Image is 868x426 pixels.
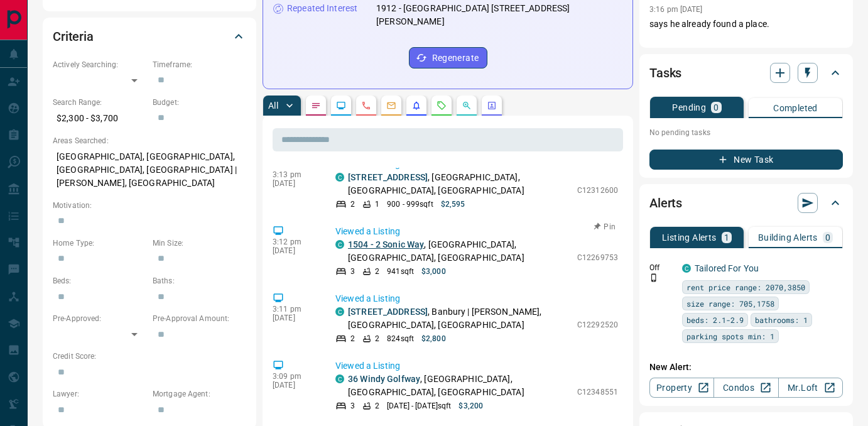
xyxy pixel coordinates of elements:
[825,233,830,242] p: 0
[350,333,355,344] p: 2
[273,305,317,314] p: 3:11 pm
[53,351,246,362] p: Credit Score:
[350,266,355,277] p: 3
[53,146,246,194] p: [GEOGRAPHIC_DATA], [GEOGRAPHIC_DATA], [GEOGRAPHIC_DATA], [GEOGRAPHIC_DATA] | [PERSON_NAME], [GEOG...
[335,240,344,249] div: condos.ca
[773,104,818,112] p: Completed
[649,58,843,88] div: Tasks
[421,266,446,277] p: $3,000
[335,225,618,238] p: Viewed a Listing
[387,400,451,412] p: [DATE] - [DATE] sqft
[53,108,146,129] p: $2,300 - $3,700
[273,170,317,179] p: 3:13 pm
[458,400,483,412] p: $3,200
[361,101,371,111] svg: Calls
[376,2,622,28] p: 1912 - [GEOGRAPHIC_DATA] [STREET_ADDRESS][PERSON_NAME]
[387,333,414,344] p: 824 sqft
[348,305,571,332] p: , Banbury | [PERSON_NAME], [GEOGRAPHIC_DATA], [GEOGRAPHIC_DATA]
[348,307,428,317] a: [STREET_ADDRESS]
[53,59,146,70] p: Actively Searching:
[335,374,344,383] div: condos.ca
[649,378,714,398] a: Property
[153,59,246,70] p: Timeframe:
[273,372,317,381] p: 3:09 pm
[649,361,843,374] p: New Alert:
[577,386,618,398] p: C12348551
[53,388,146,400] p: Lawyer:
[649,150,843,170] button: New Task
[348,238,571,265] p: , [GEOGRAPHIC_DATA], [GEOGRAPHIC_DATA], [GEOGRAPHIC_DATA]
[713,103,719,112] p: 0
[273,381,317,390] p: [DATE]
[487,101,497,111] svg: Agent Actions
[462,101,472,111] svg: Opportunities
[53,200,246,211] p: Motivation:
[724,233,729,242] p: 1
[686,330,774,342] span: parking spots min: 1
[778,378,843,398] a: Mr.Loft
[335,359,618,373] p: Viewed a Listing
[649,18,843,31] p: says he already found a place.
[375,266,379,277] p: 2
[441,199,465,210] p: $2,595
[273,246,317,255] p: [DATE]
[387,199,433,210] p: 900 - 999 sqft
[153,275,246,287] p: Baths:
[268,101,278,110] p: All
[53,21,246,52] div: Criteria
[348,239,424,249] a: 1504 - 2 Sonic Way
[53,135,246,146] p: Areas Searched:
[375,333,379,344] p: 2
[386,101,396,111] svg: Emails
[53,26,94,46] h2: Criteria
[577,185,618,196] p: C12312600
[273,238,317,246] p: 3:12 pm
[649,273,658,282] svg: Push Notification Only
[53,238,146,249] p: Home Type:
[348,172,428,182] a: [STREET_ADDRESS]
[758,233,818,242] p: Building Alerts
[311,101,321,111] svg: Notes
[273,179,317,188] p: [DATE]
[273,314,317,322] p: [DATE]
[672,103,706,112] p: Pending
[649,63,681,83] h2: Tasks
[662,233,717,242] p: Listing Alerts
[755,314,808,326] span: bathrooms: 1
[713,378,778,398] a: Condos
[153,388,246,400] p: Mortgage Agent:
[350,400,355,412] p: 3
[577,319,618,330] p: C12292520
[649,262,675,273] p: Off
[649,123,843,142] p: No pending tasks
[335,307,344,316] div: condos.ca
[695,263,759,273] a: Tailored For You
[375,199,379,210] p: 1
[649,5,703,14] p: 3:16 pm [DATE]
[649,193,682,213] h2: Alerts
[421,333,446,344] p: $2,800
[411,101,421,111] svg: Listing Alerts
[335,173,344,182] div: condos.ca
[686,281,805,293] span: rent price range: 2070,3850
[53,97,146,108] p: Search Range:
[649,188,843,218] div: Alerts
[686,314,744,326] span: beds: 2.1-2.9
[335,292,618,305] p: Viewed a Listing
[348,374,420,384] a: 36 Windy Golfway
[153,97,246,108] p: Budget:
[350,199,355,210] p: 2
[348,171,571,197] p: , [GEOGRAPHIC_DATA], [GEOGRAPHIC_DATA], [GEOGRAPHIC_DATA]
[153,313,246,324] p: Pre-Approval Amount:
[686,297,774,310] span: size range: 705,1758
[53,313,146,324] p: Pre-Approved:
[153,238,246,249] p: Min Size:
[437,101,447,111] svg: Requests
[409,47,487,68] button: Regenerate
[348,373,571,399] p: , [GEOGRAPHIC_DATA], [GEOGRAPHIC_DATA], [GEOGRAPHIC_DATA]
[336,101,346,111] svg: Lead Browsing Activity
[287,2,357,15] p: Repeated Interest
[387,266,414,277] p: 941 sqft
[53,275,146,287] p: Beds:
[577,252,618,263] p: C12269753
